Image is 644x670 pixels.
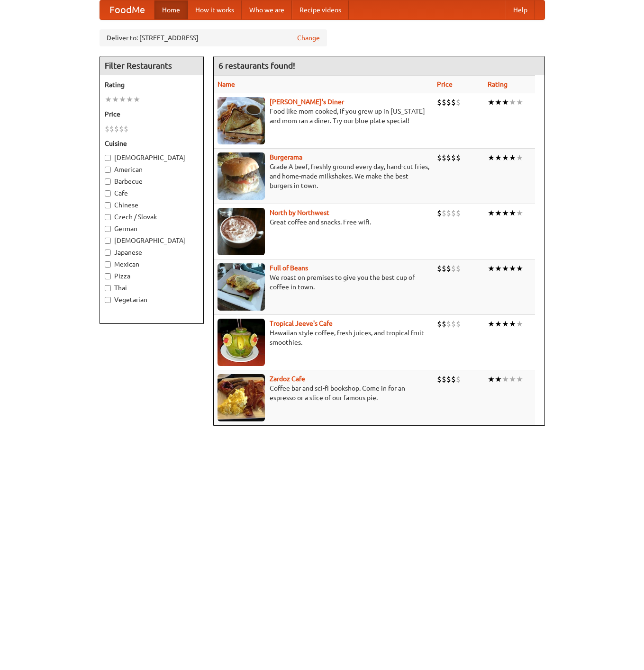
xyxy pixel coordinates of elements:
[437,80,453,88] a: Price
[105,271,199,281] label: Pizza
[456,97,461,107] li: $
[509,97,516,107] li: ★
[112,94,119,105] li: ★
[442,263,446,274] li: $
[509,208,516,218] li: ★
[242,0,292,19] a: Who we are
[218,208,265,255] img: north.jpg
[105,297,111,303] input: Vegetarian
[218,384,429,402] p: Coffee bar and sci-fi bookshop. Come in for an espresso or a slice of our famous pie.
[506,0,535,19] a: Help
[218,217,429,227] p: Great coffee and snacks. Free wifi.
[495,263,502,274] li: ★
[105,139,199,148] h5: Cuisine
[188,0,242,19] a: How it works
[218,152,265,200] img: burgerama.jpg
[451,152,456,163] li: $
[437,208,442,218] li: $
[105,214,111,220] input: Czech / Slovak
[218,61,295,70] ng-pluralize: 6 restaurants found!
[105,250,111,256] input: Japanese
[218,97,265,144] img: sallys.jpg
[109,124,114,134] li: $
[516,319,523,329] li: ★
[105,259,199,269] label: Mexican
[105,248,199,257] label: Japanese
[502,208,509,218] li: ★
[270,98,344,106] a: [PERSON_NAME]'s Diner
[100,29,327,46] div: Deliver to: [STREET_ADDRESS]
[105,283,199,293] label: Thai
[502,97,509,107] li: ★
[456,152,461,163] li: $
[488,319,495,329] li: ★
[126,94,133,105] li: ★
[516,152,523,163] li: ★
[451,97,456,107] li: $
[105,167,111,173] input: American
[502,319,509,329] li: ★
[105,200,199,210] label: Chinese
[270,264,308,272] a: Full of Beans
[105,236,199,245] label: [DEMOGRAPHIC_DATA]
[442,374,446,384] li: $
[105,109,199,119] h5: Price
[105,224,199,233] label: German
[509,374,516,384] li: ★
[451,208,456,218] li: $
[451,319,456,329] li: $
[270,375,305,383] a: Zardoz Cafe
[218,80,235,88] a: Name
[451,263,456,274] li: $
[105,177,199,186] label: Barbecue
[516,97,523,107] li: ★
[502,152,509,163] li: ★
[105,238,111,244] input: [DEMOGRAPHIC_DATA]
[105,80,199,89] h5: Rating
[456,374,461,384] li: $
[218,273,429,292] p: We roast on premises to give you the best cup of coffee in town.
[105,212,199,222] label: Czech / Slovak
[488,263,495,274] li: ★
[488,374,495,384] li: ★
[105,273,111,279] input: Pizza
[154,0,188,19] a: Home
[105,190,111,197] input: Cafe
[509,152,516,163] li: ★
[446,97,451,107] li: $
[133,94,140,105] li: ★
[218,319,265,366] img: jeeves.jpg
[442,152,446,163] li: $
[105,226,111,232] input: German
[114,124,119,134] li: $
[456,319,461,329] li: $
[105,188,199,198] label: Cafe
[270,153,302,161] a: Burgerama
[488,97,495,107] li: ★
[270,209,329,216] a: North by Northwest
[124,124,128,134] li: $
[100,56,203,75] h4: Filter Restaurants
[119,94,126,105] li: ★
[442,208,446,218] li: $
[446,319,451,329] li: $
[105,179,111,185] input: Barbecue
[105,261,111,268] input: Mexican
[446,152,451,163] li: $
[105,94,112,105] li: ★
[437,97,442,107] li: $
[105,295,199,304] label: Vegetarian
[451,374,456,384] li: $
[437,152,442,163] li: $
[488,152,495,163] li: ★
[516,263,523,274] li: ★
[218,374,265,421] img: zardoz.jpg
[297,33,320,43] a: Change
[446,208,451,218] li: $
[495,374,502,384] li: ★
